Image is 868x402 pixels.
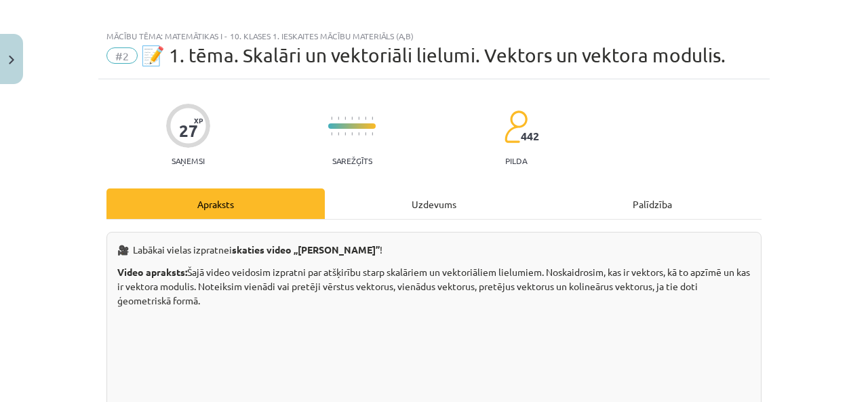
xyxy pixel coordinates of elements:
img: icon-short-line-57e1e144782c952c97e751825c79c345078a6d821885a25fce030b3d8c18986b.svg [331,117,332,120]
span: 📝 1. tēma. Skalāri un vektoriāli lielumi. Vektors un vektora modulis. [141,44,726,66]
img: icon-short-line-57e1e144782c952c97e751825c79c345078a6d821885a25fce030b3d8c18986b.svg [365,117,366,120]
img: icon-short-line-57e1e144782c952c97e751825c79c345078a6d821885a25fce030b3d8c18986b.svg [372,117,373,120]
span: #2 [106,47,138,64]
img: icon-short-line-57e1e144782c952c97e751825c79c345078a6d821885a25fce030b3d8c18986b.svg [338,117,339,120]
div: Mācību tēma: Matemātikas i - 10. klases 1. ieskaites mācību materiāls (a,b) [106,31,762,41]
strong: skaties video „[PERSON_NAME]” [232,243,380,256]
p: Šajā video veidosim izpratni par atšķirību starp skalāriem un vektoriāliem lielumiem. Noskaidrosi... [117,265,751,308]
p: pilda [505,156,527,165]
img: students-c634bb4e5e11cddfef0936a35e636f08e4e9abd3cc4e673bd6f9a4125e45ecb1.svg [504,110,528,144]
img: icon-close-lesson-0947bae3869378f0d4975bcd49f059093ad1ed9edebbc8119c70593378902aed.svg [9,56,14,64]
img: icon-short-line-57e1e144782c952c97e751825c79c345078a6d821885a25fce030b3d8c18986b.svg [351,132,353,136]
img: icon-short-line-57e1e144782c952c97e751825c79c345078a6d821885a25fce030b3d8c18986b.svg [358,132,359,136]
span: 442 [521,130,539,142]
div: 27 [179,121,198,140]
img: icon-short-line-57e1e144782c952c97e751825c79c345078a6d821885a25fce030b3d8c18986b.svg [358,117,359,120]
span: XP [194,117,203,124]
img: icon-short-line-57e1e144782c952c97e751825c79c345078a6d821885a25fce030b3d8c18986b.svg [338,132,339,136]
strong: Video apraksts: [117,266,187,278]
p: Saņemsi [166,156,210,165]
img: icon-short-line-57e1e144782c952c97e751825c79c345078a6d821885a25fce030b3d8c18986b.svg [331,132,332,136]
img: icon-short-line-57e1e144782c952c97e751825c79c345078a6d821885a25fce030b3d8c18986b.svg [351,117,353,120]
p: 🎥 Labākai vielas izpratnei ! [117,243,751,257]
div: Palīdzība [543,188,762,219]
img: icon-short-line-57e1e144782c952c97e751825c79c345078a6d821885a25fce030b3d8c18986b.svg [344,117,346,120]
img: icon-short-line-57e1e144782c952c97e751825c79c345078a6d821885a25fce030b3d8c18986b.svg [365,132,366,136]
div: Apraksts [106,188,325,219]
img: icon-short-line-57e1e144782c952c97e751825c79c345078a6d821885a25fce030b3d8c18986b.svg [344,132,346,136]
p: Sarežģīts [332,156,372,165]
img: icon-short-line-57e1e144782c952c97e751825c79c345078a6d821885a25fce030b3d8c18986b.svg [372,132,373,136]
div: Uzdevums [325,188,543,219]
